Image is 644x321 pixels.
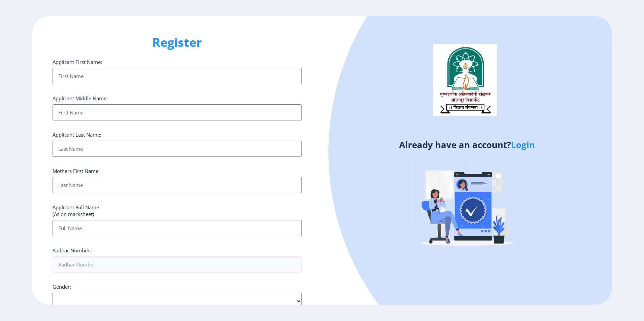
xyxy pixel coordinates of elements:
input: Aadhar Number [53,256,302,273]
h4: Already have an account? [327,139,607,150]
input: Last Name [53,177,302,193]
img: Verified-rafiki.svg [408,145,526,263]
label: Gender: [53,283,71,290]
input: Last Name [53,141,302,157]
label: Mothers First Name: [53,168,100,174]
input: Full Name [53,220,302,236]
input: First Name [53,68,302,84]
label: Applicant Last Name: [53,131,101,138]
label: Applicant Middle Name: [53,95,108,102]
label: Applicant First Name: [53,59,102,65]
img: logo [433,44,497,116]
label: Applicant Full Name : (As on marksheet) [53,204,102,217]
a: Login [511,139,535,151]
h1: Register [53,34,302,50]
label: Aadhar Number : [53,247,92,254]
input: First Name [53,104,302,120]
